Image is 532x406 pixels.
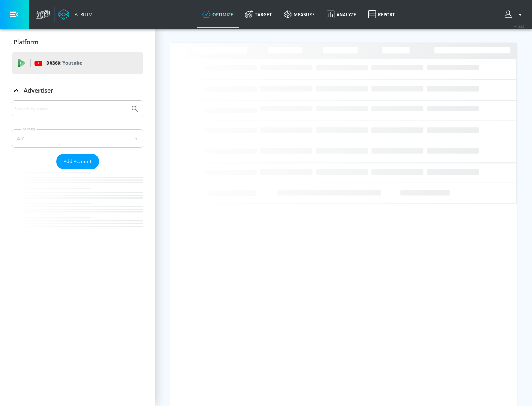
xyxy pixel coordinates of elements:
div: Advertiser [12,100,143,241]
a: optimize [197,1,239,28]
p: DV360: [46,59,82,67]
a: Atrium [58,9,93,20]
div: A-Z [12,129,143,148]
p: Youtube [62,59,82,67]
a: measure [278,1,321,28]
p: Platform [14,38,38,46]
div: Atrium [72,11,93,18]
div: Advertiser [12,80,143,101]
a: Target [239,1,278,28]
div: DV360: Youtube [12,52,143,74]
a: Analyze [321,1,362,28]
input: Search by name [15,104,127,114]
label: Sort By [21,127,37,131]
span: Add Account [64,157,92,166]
div: Platform [12,32,143,52]
nav: list of Advertiser [12,169,143,241]
span: v 4.22.2 [514,24,525,28]
button: Add Account [56,154,99,169]
p: Advertiser [24,86,53,94]
a: Report [362,1,401,28]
